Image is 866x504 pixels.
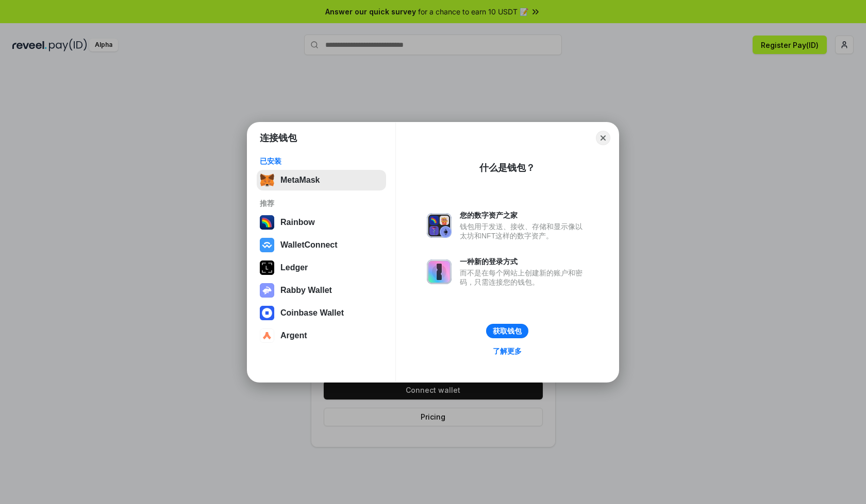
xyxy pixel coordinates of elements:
[493,346,522,356] div: 了解更多
[479,162,535,174] div: 什么是钱包？
[280,240,338,250] div: WalletConnect
[257,280,386,301] button: Rabby Wallet
[280,331,307,340] div: Argent
[260,157,383,166] div: 已安装
[260,283,274,298] img: svg+xml,%3Csvg%20xmlns%3D%22http%3A%2F%2Fwww.w3.org%2F2000%2Fsvg%22%20fill%3D%22none%22%20viewBox...
[596,131,610,145] button: Close
[257,235,386,255] button: WalletConnect
[280,286,332,295] div: Rabby Wallet
[260,306,274,320] img: svg+xml,%3Csvg%20width%3D%2228%22%20height%3D%2228%22%20viewBox%3D%220%200%2028%2028%22%20fill%3D...
[260,260,274,275] img: svg+xml,%3Csvg%20xmlns%3D%22http%3A%2F%2Fwww.w3.org%2F2000%2Fsvg%22%20width%3D%2228%22%20height%3...
[487,344,528,358] a: 了解更多
[460,211,588,220] div: 您的数字资产之家
[257,170,386,190] button: MetaMask
[460,268,588,287] div: 而不是在每个网站上创建新的账户和密码，只需连接您的钱包。
[260,173,274,187] img: svg+xml,%3Csvg%20fill%3D%22none%22%20height%3D%2233%22%20viewBox%3D%220%200%2035%2033%22%20width%...
[280,308,344,318] div: Coinbase Wallet
[257,325,386,346] button: Argent
[280,176,320,185] div: MetaMask
[280,218,315,227] div: Rainbow
[257,303,386,323] button: Coinbase Wallet
[260,238,274,252] img: svg+xml,%3Csvg%20width%3D%2228%22%20height%3D%2228%22%20viewBox%3D%220%200%2028%2028%22%20fill%3D...
[427,259,452,284] img: svg+xml,%3Csvg%20xmlns%3D%22http%3A%2F%2Fwww.w3.org%2F2000%2Fsvg%22%20fill%3D%22none%22%20viewBox...
[486,324,528,338] button: 获取钱包
[493,326,522,336] div: 获取钱包
[260,199,383,208] div: 推荐
[460,222,588,240] div: 钱包用于发送、接收、存储和显示像以太坊和NFT这样的数字资产。
[257,257,386,278] button: Ledger
[260,132,297,144] h1: 连接钱包
[460,257,588,266] div: 一种新的登录方式
[260,215,274,230] img: svg+xml,%3Csvg%20width%3D%22120%22%20height%3D%22120%22%20viewBox%3D%220%200%20120%20120%22%20fil...
[280,263,308,272] div: Ledger
[257,212,386,233] button: Rainbow
[427,213,452,238] img: svg+xml,%3Csvg%20xmlns%3D%22http%3A%2F%2Fwww.w3.org%2F2000%2Fsvg%22%20fill%3D%22none%22%20viewBox...
[260,328,274,343] img: svg+xml,%3Csvg%20width%3D%2228%22%20height%3D%2228%22%20viewBox%3D%220%200%2028%2028%22%20fill%3D...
